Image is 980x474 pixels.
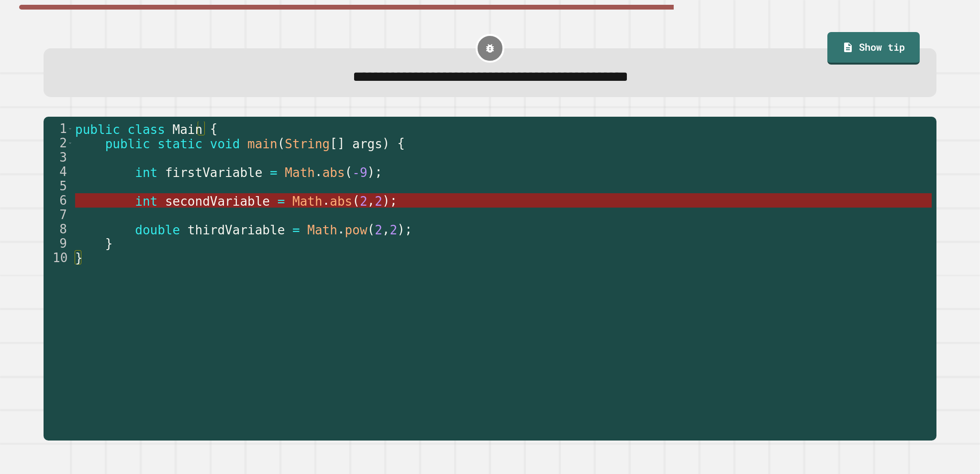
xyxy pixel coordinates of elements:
span: Main [173,122,203,136]
span: Math [285,165,315,179]
span: pow [345,222,367,237]
span: double [135,222,180,237]
span: thirdVariable [188,222,285,237]
span: = [270,165,278,179]
span: Math [292,194,323,208]
span: static [157,136,202,151]
div: 1 [44,121,73,136]
span: 2 [390,222,398,237]
div: 3 [44,150,73,165]
span: firstVariable [165,165,263,179]
a: Show tip [827,32,919,64]
span: int [135,194,157,208]
span: int [135,165,157,179]
div: 2 [44,136,73,150]
div: 10 [44,251,73,265]
span: public [105,136,150,151]
span: class [128,122,165,136]
span: = [292,222,300,237]
div: 7 [44,208,73,222]
span: main [247,136,278,151]
span: secondVariable [165,194,270,208]
div: 8 [44,222,73,236]
div: 6 [44,193,73,208]
span: = [278,194,285,208]
span: args [352,136,382,151]
div: 5 [44,179,73,193]
span: void [210,136,240,151]
span: 2 [375,194,382,208]
span: Toggle code folding, rows 2 through 9 [67,136,73,150]
span: 2 [360,194,367,208]
span: Math [307,222,337,237]
span: String [285,136,330,151]
span: abs [330,194,352,208]
span: 2 [375,222,382,237]
div: 9 [44,236,73,251]
span: -9 [352,165,367,179]
span: public [75,122,120,136]
div: 4 [44,165,73,179]
span: abs [323,165,345,179]
span: Toggle code folding, rows 1 through 10 [67,121,73,136]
